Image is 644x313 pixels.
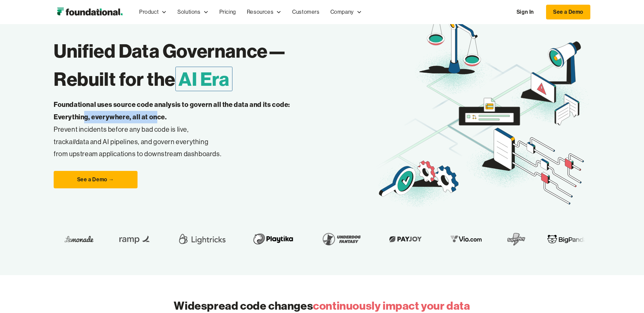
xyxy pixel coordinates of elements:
[546,5,590,19] a: See a Demo
[318,230,364,248] img: Underdog Fantasy
[54,99,311,160] p: Prevent incidents before any bad code is live, track data and AI pipelines, and govern everything...
[249,230,297,248] img: Playtika
[507,230,526,248] img: SuperPlay
[177,8,200,16] div: Solutions
[134,1,172,23] div: Product
[54,5,126,19] a: home
[287,1,325,23] a: Customers
[54,100,290,121] strong: Foundational uses source code analysis to govern all the data and its code: Everything, everywher...
[313,299,470,313] span: continuously impact your data
[523,235,644,313] iframe: Chat Widget
[385,234,425,244] img: Payjoy
[64,234,93,244] img: Lemonade
[214,1,241,23] a: Pricing
[176,230,227,248] img: Lightricks
[247,8,273,16] div: Resources
[139,8,159,16] div: Product
[172,1,214,23] div: Solutions
[175,67,232,91] span: AI Era
[54,5,126,19] img: Foundational Logo
[54,171,138,188] a: See a Demo →
[330,8,354,16] div: Company
[325,1,367,23] div: Company
[446,234,485,244] img: Vio.com
[241,1,287,23] div: Resources
[69,137,76,146] em: all
[54,37,376,93] h1: Unified Data Governance— Rebuilt for the
[510,5,541,19] a: Sign In
[115,230,155,248] img: Ramp
[547,234,587,244] img: BigPanda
